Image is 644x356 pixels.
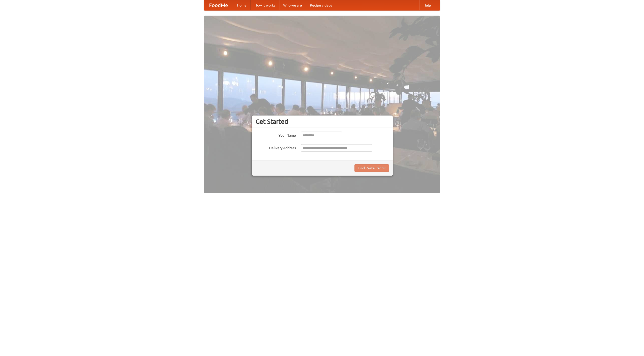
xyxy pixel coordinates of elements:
a: Who we are [279,0,306,10]
a: FoodMe [204,0,233,10]
label: Delivery Address [256,144,296,150]
h3: Get Started [256,118,389,125]
button: Find Restaurants! [354,164,389,172]
label: Your Name [256,132,296,138]
a: Help [419,0,435,10]
a: Home [233,0,251,10]
a: Recipe videos [306,0,336,10]
a: How it works [251,0,279,10]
